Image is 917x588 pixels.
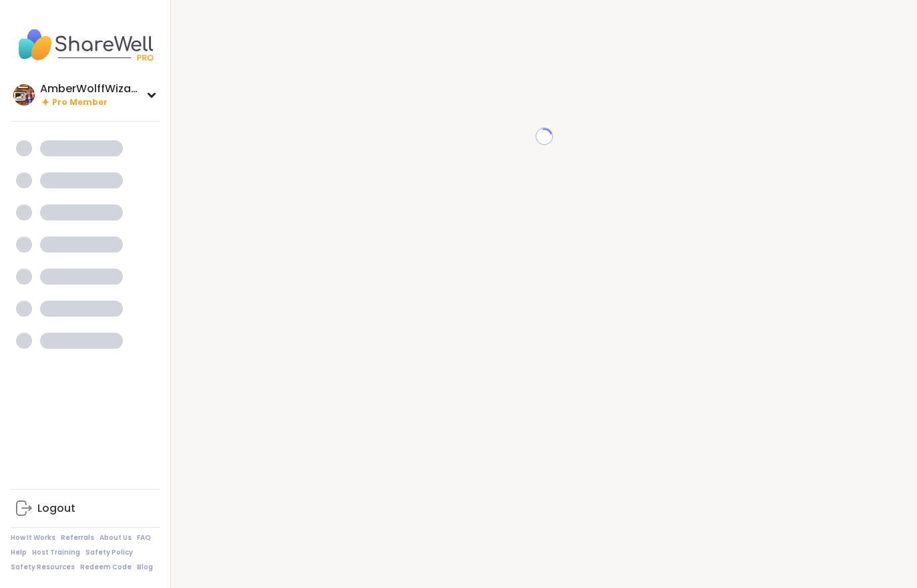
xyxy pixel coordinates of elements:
[52,97,108,108] span: Pro Member
[137,563,153,572] a: Blog
[100,533,132,543] a: About Us
[32,548,80,557] a: Host Training
[61,533,94,543] a: Referrals
[37,501,75,516] div: Logout
[11,492,160,525] a: Logout
[11,548,27,557] a: Help
[137,533,151,543] a: FAQ
[13,84,35,106] img: AmberWolffWizard
[85,548,133,557] a: Safety Policy
[80,563,132,572] a: Redeem Code
[11,533,55,543] a: How It Works
[11,563,75,572] a: Safety Resources
[11,21,160,68] img: ShareWell Nav Logo
[40,82,140,96] div: AmberWolffWizard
